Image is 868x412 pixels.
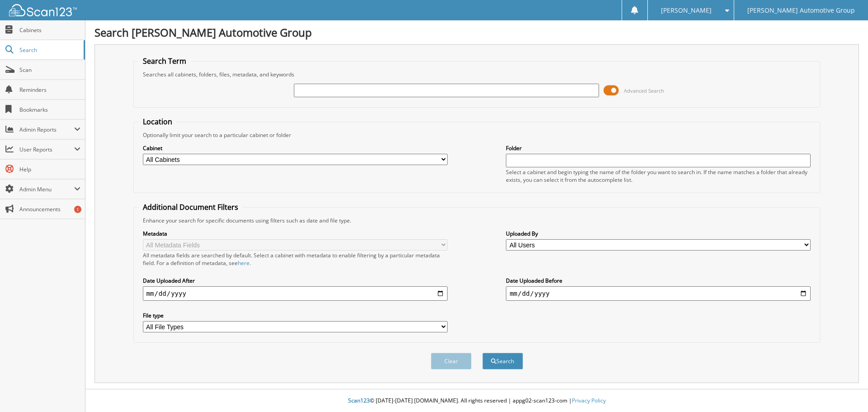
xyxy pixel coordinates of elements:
[19,185,74,193] span: Admin Menu
[747,8,855,13] span: [PERSON_NAME] Automotive Group
[138,117,177,127] legend: Location
[506,230,811,237] label: Uploaded By
[482,353,523,369] button: Search
[138,56,191,66] legend: Search Term
[19,46,79,54] span: Search
[94,25,859,40] h1: Search [PERSON_NAME] Automotive Group
[138,71,816,78] div: Searches all cabinets, folders, files, metadata, and keywords
[431,353,472,369] button: Clear
[9,4,77,16] img: scan123-logo-white.svg
[19,26,80,34] span: Cabinets
[506,144,811,152] label: Folder
[506,277,811,284] label: Date Uploaded Before
[143,230,448,237] label: Metadata
[143,277,448,284] label: Date Uploaded After
[74,206,81,213] div: 1
[506,286,811,301] input: end
[138,217,816,224] div: Enhance your search for specific documents using filters such as date and file type.
[85,390,868,412] div: © [DATE]-[DATE] [DOMAIN_NAME]. All rights reserved | appg02-scan123-com |
[19,146,74,153] span: User Reports
[143,312,448,319] label: File type
[143,144,448,152] label: Cabinet
[143,251,448,267] div: All metadata fields are searched by default. Select a cabinet with metadata to enable filtering b...
[506,168,811,184] div: Select a cabinet and begin typing the name of the folder you want to search in. If the name match...
[624,87,664,94] span: Advanced Search
[19,106,80,114] span: Bookmarks
[19,205,80,213] span: Announcements
[138,131,816,139] div: Optionally limit your search to a particular cabinet or folder
[19,126,74,133] span: Admin Reports
[19,166,80,173] span: Help
[572,397,606,404] a: Privacy Policy
[19,86,80,94] span: Reminders
[138,202,243,212] legend: Additional Document Filters
[238,259,250,267] a: here
[143,286,448,301] input: start
[348,397,370,404] span: Scan123
[19,66,80,74] span: Scan
[661,8,712,13] span: [PERSON_NAME]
